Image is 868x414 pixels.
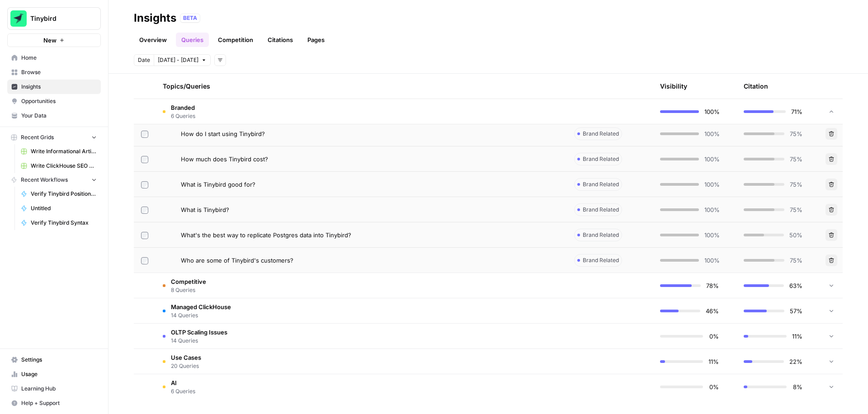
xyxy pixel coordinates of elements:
[17,201,101,216] a: Untitled
[181,155,268,164] span: How much does Tinybird cost?
[171,353,201,362] span: Use Cases
[158,56,198,64] span: [DATE] - [DATE]
[180,14,200,23] div: BETA
[154,54,211,66] button: [DATE] - [DATE]
[704,129,719,138] span: 100%
[790,205,802,214] span: 75%
[21,385,97,393] span: Learning Hub
[706,306,719,315] span: 46%
[171,337,227,345] span: 14 Queries
[7,33,101,47] button: New
[181,129,265,138] span: How do I start using Tinybird?
[583,180,619,188] span: Brand Related
[181,180,255,189] span: What is Tinybird good for?
[789,231,802,240] span: 50%
[704,231,719,240] span: 100%
[583,130,619,138] span: Brand Related
[31,162,97,170] span: Write ClickHouse SEO Article
[708,357,719,366] span: 11%
[21,68,97,76] span: Browse
[21,97,97,105] span: Opportunities
[21,356,97,364] span: Settings
[31,147,97,155] span: Write Informational Article
[176,33,209,47] a: Queries
[171,286,206,294] span: 8 Queries
[583,231,619,239] span: Brand Related
[163,74,560,99] div: Topics/Queries
[302,33,330,47] a: Pages
[704,256,719,265] span: 100%
[792,332,802,341] span: 11%
[212,33,259,47] a: Competition
[21,370,97,378] span: Usage
[17,216,101,230] a: Verify Tinybird Syntax
[7,80,101,94] a: Insights
[583,206,619,214] span: Brand Related
[21,83,97,91] span: Insights
[708,382,719,391] span: 0%
[7,108,101,123] a: Your Data
[31,204,97,212] span: Untitled
[17,187,101,201] a: Verify Tinybird Positioning
[17,144,101,159] a: Write Informational Article
[704,155,719,164] span: 100%
[706,281,719,290] span: 78%
[171,387,195,395] span: 6 Queries
[21,399,97,407] span: Help + Support
[181,256,293,265] span: Who are some of Tinybird's customers?
[7,396,101,410] button: Help + Support
[7,367,101,381] a: Usage
[7,353,101,367] a: Settings
[583,256,619,264] span: Brand Related
[10,10,27,27] img: Tinybird Logo
[792,382,802,391] span: 8%
[708,332,719,341] span: 0%
[7,7,101,30] button: Workspace: Tinybird
[704,205,719,214] span: 100%
[790,306,802,315] span: 57%
[7,131,101,144] button: Recent Grids
[181,205,229,214] span: What is Tinybird?
[21,176,68,184] span: Recent Workflows
[134,11,176,25] div: Insights
[21,112,97,120] span: Your Data
[138,56,150,64] span: Date
[660,82,687,91] div: Visibility
[134,33,172,47] a: Overview
[744,74,768,99] div: Citation
[789,281,802,290] span: 63%
[7,94,101,108] a: Opportunities
[704,180,719,189] span: 100%
[791,107,802,116] span: 71%
[31,219,97,227] span: Verify Tinybird Syntax
[171,378,195,387] span: AI
[7,381,101,396] a: Learning Hub
[43,36,57,45] span: New
[171,112,195,120] span: 6 Queries
[171,311,231,320] span: 14 Queries
[704,107,719,116] span: 100%
[171,328,227,337] span: OLTP Scaling Issues
[7,173,101,187] button: Recent Workflows
[181,231,351,240] span: What's the best way to replicate Postgres data into Tinybird?
[262,33,298,47] a: Citations
[21,54,97,62] span: Home
[21,133,54,141] span: Recent Grids
[17,159,101,173] a: Write ClickHouse SEO Article
[790,155,802,164] span: 75%
[583,155,619,163] span: Brand Related
[171,277,206,286] span: Competitive
[30,14,85,23] span: Tinybird
[790,180,802,189] span: 75%
[171,362,201,370] span: 20 Queries
[171,302,231,311] span: Managed ClickHouse
[31,190,97,198] span: Verify Tinybird Positioning
[790,256,802,265] span: 75%
[790,129,802,138] span: 75%
[7,51,101,65] a: Home
[7,65,101,80] a: Browse
[789,357,802,366] span: 22%
[171,103,195,112] span: Branded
